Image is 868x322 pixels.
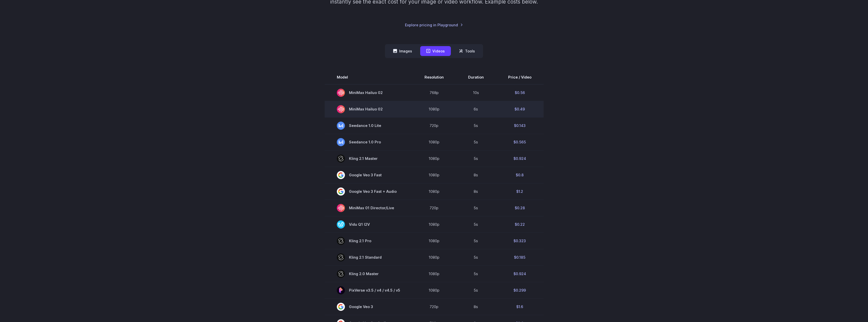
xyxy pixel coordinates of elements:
[453,46,481,56] button: Tools
[496,167,544,183] td: $0.8
[337,270,400,278] span: Kling 2.0 Master
[496,282,544,298] td: $0.299
[456,70,496,84] th: Duration
[337,187,400,196] span: Google Veo 3 Fast + Audio
[337,171,400,179] span: Google Veo 3 Fast
[456,282,496,298] td: 5s
[412,150,456,167] td: 1080p
[496,101,544,117] td: $0.49
[337,105,400,113] span: MiniMax Hailuo 02
[405,22,463,28] a: Explore pricing in Playground
[412,183,456,200] td: 1080p
[456,298,496,315] td: 8s
[412,266,456,282] td: 1080p
[456,266,496,282] td: 5s
[412,200,456,216] td: 720p
[456,200,496,216] td: 5s
[496,200,544,216] td: $0.28
[496,298,544,315] td: $1.6
[496,266,544,282] td: $0.924
[496,150,544,167] td: $0.924
[456,216,496,233] td: 5s
[337,122,400,130] span: Seedance 1.0 Lite
[412,233,456,249] td: 1080p
[337,253,400,261] span: Kling 2.1 Standard
[325,70,412,84] th: Model
[412,282,456,298] td: 1080p
[412,84,456,101] td: 768p
[387,46,418,56] button: Images
[456,150,496,167] td: 5s
[412,167,456,183] td: 1080p
[337,138,400,146] span: Seedance 1.0 Pro
[456,167,496,183] td: 8s
[337,155,400,163] span: Kling 2.1 Master
[496,70,544,84] th: Price / Video
[412,101,456,117] td: 1080p
[412,134,456,150] td: 1080p
[496,183,544,200] td: $1.2
[456,134,496,150] td: 5s
[456,117,496,134] td: 5s
[420,46,451,56] button: Videos
[456,249,496,266] td: 5s
[412,249,456,266] td: 1080p
[496,233,544,249] td: $0.323
[337,286,400,294] span: PixVerse v3.5 / v4 / v4.5 / v5
[337,237,400,245] span: Kling 2.1 Pro
[496,117,544,134] td: $0.143
[496,216,544,233] td: $0.22
[412,70,456,84] th: Resolution
[456,101,496,117] td: 6s
[496,134,544,150] td: $0.565
[337,89,400,97] span: MiniMax Hailuo 02
[337,204,400,212] span: MiniMax 01 Director/Live
[496,84,544,101] td: $0.56
[337,303,400,311] span: Google Veo 3
[412,117,456,134] td: 720p
[456,84,496,101] td: 10s
[412,298,456,315] td: 720p
[456,183,496,200] td: 8s
[412,216,456,233] td: 1080p
[337,220,400,229] span: Vidu Q1 I2V
[496,249,544,266] td: $0.185
[456,233,496,249] td: 5s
